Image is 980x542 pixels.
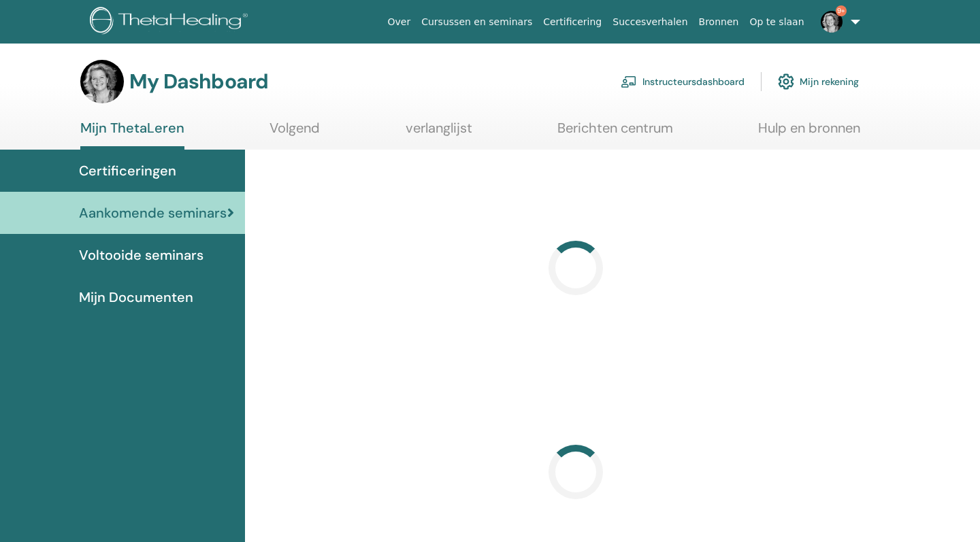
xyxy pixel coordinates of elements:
a: Berichten centrum [557,120,673,146]
span: 9+ [836,5,847,16]
span: Mijn Documenten [79,287,193,307]
span: Aankomende seminars [79,203,227,223]
a: Certificering [538,10,607,35]
a: Mijn rekening [778,67,859,97]
img: default.jpg [821,11,843,33]
a: Volgend [269,120,320,146]
a: Hulp en bronnen [758,120,860,146]
a: Cursussen en seminars [416,10,538,35]
img: cog.svg [778,70,794,93]
span: Voltooide seminars [79,245,203,265]
a: Mijn ThetaLeren [80,120,184,150]
span: Certificeringen [79,160,176,181]
a: Succesverhalen [607,10,693,35]
h3: My Dashboard [129,69,268,94]
img: chalkboard-teacher.svg [621,75,637,88]
img: logo.png [90,7,252,37]
a: Op te slaan [744,10,809,35]
a: Instructeursdashboard [621,67,745,97]
a: Bronnen [693,10,745,35]
img: default.jpg [80,60,124,103]
a: verlanglijst [406,120,472,146]
a: Over [382,10,416,35]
